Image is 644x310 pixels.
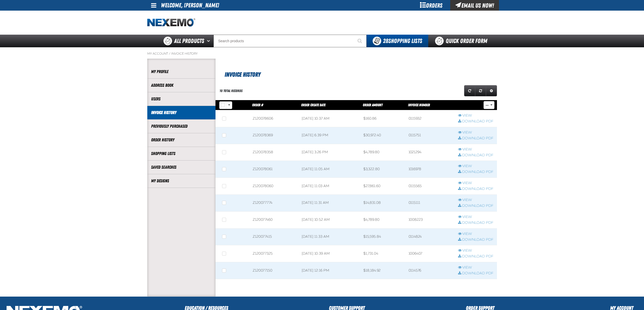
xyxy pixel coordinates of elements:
[360,195,405,212] td: $14,831.08
[458,119,493,124] a: Download PDF row action
[151,96,212,102] a: Users
[298,178,360,195] td: [DATE] 11:03 AM
[205,35,213,47] button: Open All Products pages
[151,137,212,143] a: Order History
[458,215,493,219] a: View row action
[147,52,168,56] a: My Account
[249,110,298,127] td: Z120078606
[252,103,263,107] a: Order #
[458,204,493,208] a: Download PDF row action
[151,151,212,157] a: Shopping Lists
[298,245,360,262] td: [DATE] 10:39 AM
[147,18,195,27] img: Nexemo logo
[405,110,454,127] td: 0115932
[360,228,405,245] td: $15,595.84
[360,245,405,262] td: $1,731.04
[298,127,360,144] td: [DATE] 6:39 PM
[360,127,405,144] td: $30,972.40
[458,271,493,276] a: Download PDF row action
[151,82,212,88] a: Address Book
[458,147,493,152] a: View row action
[301,103,325,107] a: Order Create Date
[298,161,360,178] td: [DATE] 11:05 AM
[458,130,493,135] a: View row action
[367,35,428,47] button: You have 28 Shopping Lists. Open to view details
[458,232,493,236] a: View row action
[458,220,493,225] a: Download PDF row action
[360,262,405,279] td: $18,184.92
[455,100,497,110] th: Row actions
[360,161,405,178] td: $3,322.80
[225,71,260,78] span: Invoice History
[249,228,298,245] td: Z120077415
[298,262,360,279] td: [DATE] 12:16 PM
[298,110,360,127] td: [DATE] 10:37 AM
[458,153,493,158] a: Download PDF row action
[298,195,360,212] td: [DATE] 11:31 AM
[249,127,298,144] td: Z120078369
[249,245,298,262] td: Z120077325
[428,35,497,47] a: Quick Order Form
[360,211,405,228] td: $4,789.80
[249,178,298,195] td: Z120078060
[405,245,454,262] td: 1006407
[169,52,171,56] span: /
[458,181,493,186] a: View row action
[458,187,493,191] a: Download PDF row action
[171,52,198,56] a: Invoice History
[147,18,195,27] a: Home
[249,211,298,228] td: Z120077460
[405,144,454,161] td: 1021294
[405,195,454,212] td: 0115111
[405,161,454,178] td: 1016978
[408,103,430,107] a: Invoice Number
[360,178,405,195] td: $27,861.60
[249,262,298,279] td: Z120077150
[458,248,493,253] a: View row action
[458,170,493,174] a: Download PDF row action
[298,144,360,161] td: [DATE] 3:26 PM
[354,35,367,47] button: Start Searching
[458,265,493,270] a: View row action
[383,37,388,45] strong: 28
[458,164,493,169] a: View row action
[249,161,298,178] td: Z120078061
[220,88,243,93] div: 10 total records
[475,85,486,96] a: Reset grid action
[249,144,298,161] td: Z120078358
[151,164,212,170] a: Saved Searches
[464,85,475,96] a: Refresh grid action
[486,85,497,96] a: Expand or Collapse Grid Settings
[151,123,212,129] a: Previously Purchased
[151,178,212,184] a: My Designs
[298,211,360,228] td: [DATE] 10:52 AM
[458,254,493,259] a: Download PDF row action
[147,52,497,56] nav: Breadcrumbs
[213,35,367,47] input: Search
[486,104,489,107] span: ...
[249,195,298,212] td: Z120077774
[458,198,493,203] a: View row action
[360,144,405,161] td: $4,789.80
[174,36,204,46] span: All Products
[151,110,212,116] a: Invoice History
[298,228,360,245] td: [DATE] 11:33 AM
[458,113,493,118] a: View row action
[151,69,212,75] a: My Profile
[226,101,232,109] button: Rows selection options
[405,211,454,228] td: 1008223
[405,127,454,144] td: 0115751
[458,237,493,242] a: Download PDF row action
[458,136,493,141] a: Download PDF row action
[383,37,422,45] span: Shopping Lists
[363,103,383,107] a: Order Amount
[484,101,494,109] button: Mass Actions
[405,228,454,245] td: 0114824
[405,262,454,279] td: 0114576
[405,178,454,195] td: 0115565
[360,110,405,127] td: $160.86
